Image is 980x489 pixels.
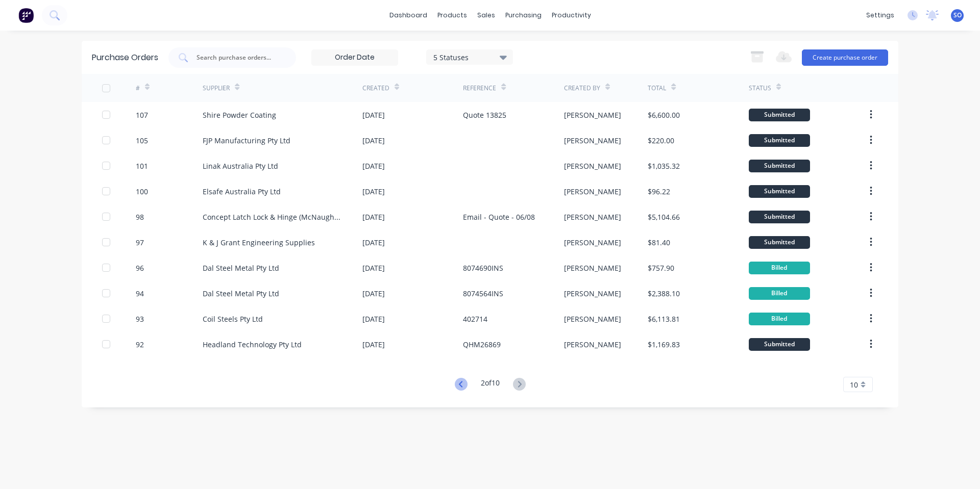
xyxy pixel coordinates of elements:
div: 93 [136,314,144,324]
div: Submitted [749,109,810,121]
div: $1,169.83 [648,339,680,350]
div: [DATE] [362,186,385,197]
div: $1,035.32 [648,161,680,171]
div: 100 [136,186,148,197]
div: Elsafe Australia Pty Ltd [203,186,281,197]
div: [DATE] [362,110,385,120]
div: Total [648,84,666,93]
div: Coil Steels Pty Ltd [203,314,263,324]
div: Submitted [749,236,810,249]
div: 96 [136,263,144,273]
div: 2 of 10 [481,377,500,392]
div: [DATE] [362,263,385,273]
input: Order Date [312,50,398,65]
div: 8074690INS [463,263,503,273]
div: Email - Quote - 06/08 [463,212,535,222]
div: $2,388.10 [648,288,680,299]
div: Created By [564,84,600,93]
div: Quote 13825 [463,110,506,120]
div: [DATE] [362,288,385,299]
div: 8074564INS [463,288,503,299]
div: [DATE] [362,314,385,324]
div: [PERSON_NAME] [564,288,621,299]
div: QHM26869 [463,339,501,350]
div: Submitted [749,338,810,351]
div: Concept Latch Lock & Hinge (McNaughtans) [203,212,342,222]
div: Dal Steel Metal Pty Ltd [203,263,279,273]
div: 402714 [463,314,487,324]
div: [DATE] [362,212,385,222]
div: Linak Australia Pty Ltd [203,161,278,171]
div: [DATE] [362,339,385,350]
div: FJP Manufacturing Pty Ltd [203,135,290,146]
div: $6,600.00 [648,110,680,120]
div: 92 [136,339,144,350]
div: 101 [136,161,148,171]
div: Billed [749,262,810,274]
div: Submitted [749,185,810,198]
div: [PERSON_NAME] [564,161,621,171]
input: Search purchase orders... [195,53,280,63]
div: 105 [136,135,148,146]
div: [PERSON_NAME] [564,339,621,350]
div: Submitted [749,211,810,223]
div: [DATE] [362,161,385,171]
div: Submitted [749,134,810,147]
div: Submitted [749,160,810,172]
div: 94 [136,288,144,299]
div: $6,113.81 [648,314,680,324]
div: Status [749,84,771,93]
div: [PERSON_NAME] [564,186,621,197]
span: 10 [850,379,858,390]
button: Create purchase order [802,49,888,66]
div: Billed [749,313,810,325]
div: Shire Powder Coating [203,110,276,120]
div: $96.22 [648,186,670,197]
img: Factory [18,8,34,23]
span: SO [953,11,962,20]
div: products [432,8,472,23]
div: $5,104.66 [648,212,680,222]
div: Dal Steel Metal Pty Ltd [203,288,279,299]
div: Headland Technology Pty Ltd [203,339,302,350]
div: purchasing [500,8,547,23]
div: 98 [136,212,144,222]
div: Reference [463,84,496,93]
div: productivity [547,8,596,23]
div: settings [861,8,899,23]
div: [PERSON_NAME] [564,110,621,120]
div: $757.90 [648,263,674,273]
div: [PERSON_NAME] [564,314,621,324]
div: [PERSON_NAME] [564,263,621,273]
div: $220.00 [648,135,674,146]
div: Supplier [203,84,230,93]
div: [DATE] [362,135,385,146]
div: [PERSON_NAME] [564,212,621,222]
div: Billed [749,287,810,300]
div: [PERSON_NAME] [564,135,621,146]
div: $81.40 [648,237,670,248]
div: K & J Grant Engineering Supplies [203,237,315,248]
div: 5 Statuses [433,52,506,62]
div: 97 [136,237,144,248]
div: # [136,84,140,93]
div: Purchase Orders [92,52,158,64]
div: Created [362,84,389,93]
div: [PERSON_NAME] [564,237,621,248]
div: sales [472,8,500,23]
a: dashboard [384,8,432,23]
div: [DATE] [362,237,385,248]
div: 107 [136,110,148,120]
